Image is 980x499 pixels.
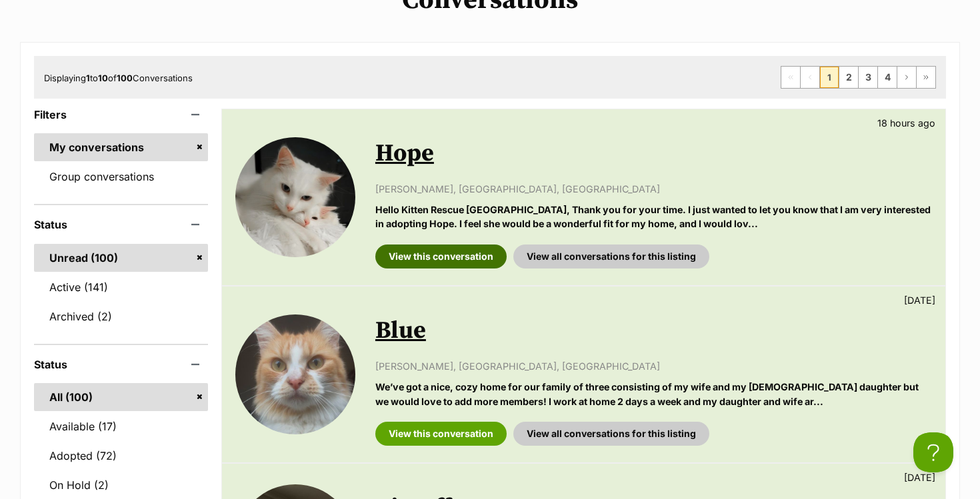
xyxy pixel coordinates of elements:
span: Displaying to of Conversations [44,73,193,83]
a: Last page [917,67,935,88]
a: View all conversations for this listing [513,245,709,268]
span: First page [781,67,800,88]
a: My conversations [34,133,208,161]
p: 18 hours ago [877,116,935,130]
p: We’ve got a nice, cozy home for our family of three consisting of my wife and my [DEMOGRAPHIC_DAT... [375,380,932,408]
header: Filters [34,109,208,121]
a: Group conversations [34,163,208,191]
p: Hello Kitten Rescue [GEOGRAPHIC_DATA], Thank you for your time. I just wanted to let you know tha... [375,203,932,231]
header: Status [34,219,208,231]
img: Hope [235,137,355,257]
span: Page 1 [820,67,839,88]
a: Archived (2) [34,302,208,330]
iframe: Help Scout Beacon - Open [913,432,953,472]
a: Page 2 [839,67,858,88]
strong: 1 [86,73,90,83]
a: On Hold (2) [34,471,208,499]
nav: Pagination [781,66,936,89]
strong: 100 [117,73,133,83]
p: [DATE] [904,293,935,307]
a: Adopted (72) [34,442,208,470]
a: Page 4 [878,67,897,88]
a: Page 3 [859,67,877,88]
span: Previous page [801,67,819,88]
strong: 10 [98,73,108,83]
a: Active (141) [34,273,208,301]
a: Hope [375,139,434,169]
img: Blue [235,314,355,434]
a: All (100) [34,383,208,411]
a: Available (17) [34,412,208,440]
a: Next page [897,67,916,88]
a: Unread (100) [34,244,208,272]
header: Status [34,358,208,370]
a: View this conversation [375,245,507,268]
a: Blue [375,316,426,346]
p: [DATE] [904,470,935,484]
p: [PERSON_NAME], [GEOGRAPHIC_DATA], [GEOGRAPHIC_DATA] [375,182,932,196]
a: View this conversation [375,422,507,446]
p: [PERSON_NAME], [GEOGRAPHIC_DATA], [GEOGRAPHIC_DATA] [375,359,932,373]
a: View all conversations for this listing [513,422,709,446]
